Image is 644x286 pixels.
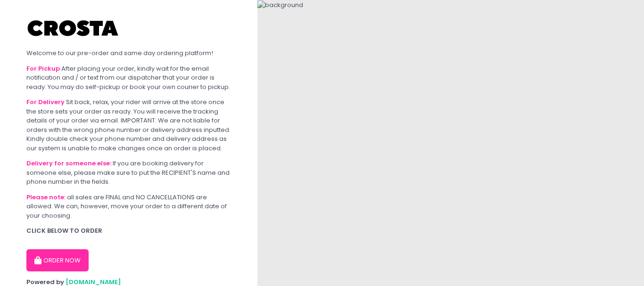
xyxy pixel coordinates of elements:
[26,193,231,221] div: all sales are FINAL and NO CANCELLATIONS are allowed. We can, however, move your order to a diffe...
[26,226,231,236] div: CLICK BELOW TO ORDER
[26,193,66,202] b: Please note:
[26,159,111,168] b: Delivery for someone else:
[257,0,303,10] img: background
[26,98,65,106] b: For Delivery
[26,49,231,58] div: Welcome to our pre-order and same day ordering platform!
[26,64,231,92] div: After placing your order, kindly wait for the email notification and / or text from our dispatche...
[26,249,89,272] button: ORDER NOW
[26,64,60,73] b: For Pickup
[26,14,121,42] img: Crosta Pizzeria
[26,98,231,153] div: Sit back, relax, your rider will arrive at the store once the store sets your order as ready. You...
[26,159,231,187] div: If you are booking delivery for someone else, please make sure to put the RECIPIENT'S name and ph...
